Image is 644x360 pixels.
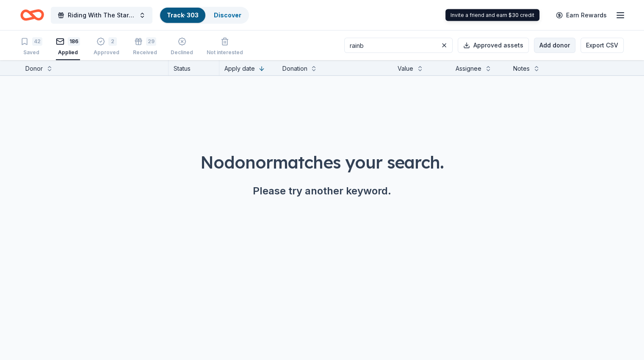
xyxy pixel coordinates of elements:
button: Export CSV [580,38,624,53]
span: Riding With The Stars Gala [68,10,135,20]
a: Track· 303 [167,11,199,19]
a: Home [20,5,44,25]
div: Received [133,49,157,56]
button: Track· 303Discover [159,7,249,24]
div: Value [398,64,413,74]
div: 29 [146,37,156,46]
div: Donor [25,64,43,74]
div: Assignee [456,64,481,74]
a: Earn Rewards [551,8,612,23]
div: Approved [94,49,119,56]
div: Status [169,60,219,75]
div: Not interested [207,49,243,56]
div: 186 [68,37,80,46]
div: Donation [282,64,307,74]
button: Declined [171,34,193,60]
div: Please try another keyword. [20,184,624,198]
button: Add donor [534,38,575,53]
button: Riding With The Stars Gala [51,7,152,24]
a: Discover [214,11,241,19]
button: Not interested [207,34,243,60]
button: 2Approved [94,34,119,60]
button: 29Received [133,34,157,60]
div: Applied [56,49,80,56]
button: 186Applied [56,34,80,60]
div: Notes [513,64,530,74]
input: Search applied [344,38,453,53]
div: Declined [171,49,193,56]
div: Saved [20,49,42,56]
button: Approved assets [458,38,529,53]
div: Apply date [224,64,255,74]
div: 42 [32,37,42,46]
div: No donor matches your search. [20,150,624,174]
div: 2 [108,37,117,46]
div: Invite a friend and earn $30 credit [445,9,539,21]
button: 42Saved [20,34,42,60]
